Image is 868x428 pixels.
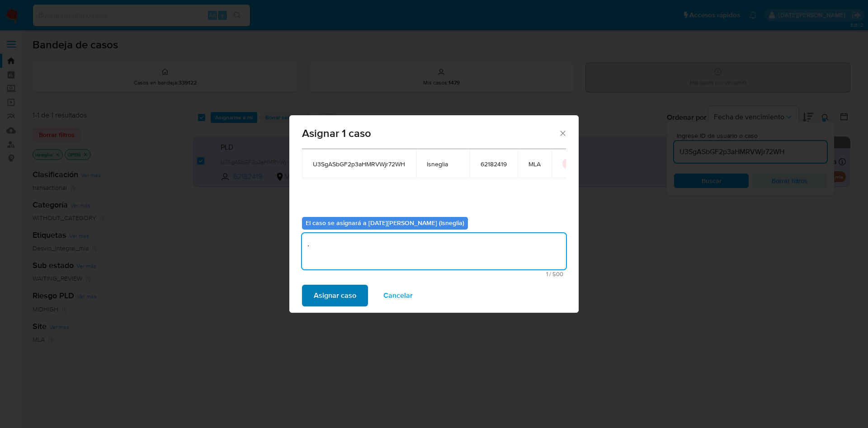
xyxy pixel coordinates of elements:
span: Cancelar [383,286,413,306]
span: Asignar 1 caso [302,128,558,139]
textarea: . [302,233,566,269]
span: Asignar caso [314,286,356,306]
span: 62182419 [481,160,507,168]
span: MLA [528,160,541,168]
div: assign-modal [289,115,579,313]
b: El caso se asignará a [DATE][PERSON_NAME] (lsneglia) [306,218,464,227]
span: lsneglia [427,160,459,168]
button: Cancelar [372,285,425,306]
button: Asignar caso [302,285,368,306]
button: Cerrar ventana [558,129,566,137]
span: Máximo 500 caracteres [305,271,563,277]
span: U3SgASbGF2p3aHMRVWjr72WH [313,160,405,168]
button: icon-button [562,158,573,169]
